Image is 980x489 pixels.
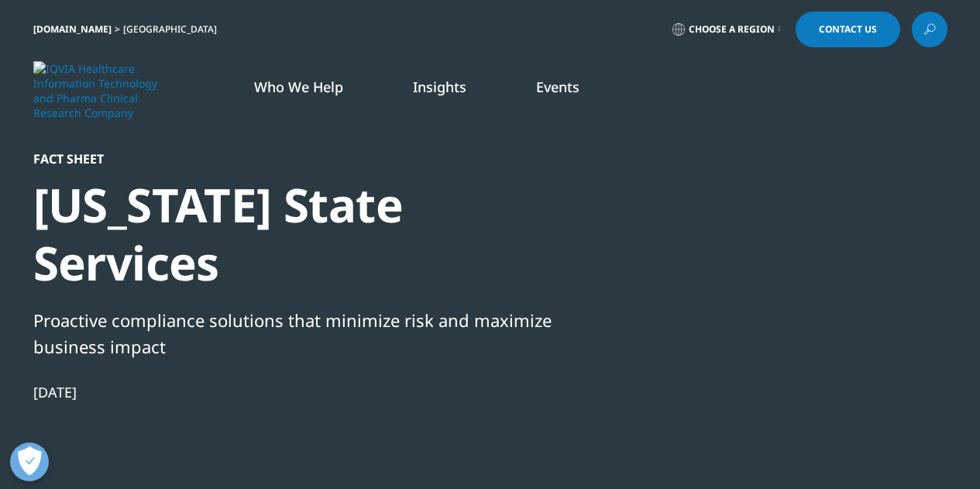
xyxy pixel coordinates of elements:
[33,22,112,36] a: [DOMAIN_NAME]
[819,25,877,34] span: Contact Us
[689,23,775,36] span: Choose a Region
[413,77,466,96] a: Insights
[163,54,947,127] nav: Primary
[123,23,223,36] div: [GEOGRAPHIC_DATA]
[33,383,565,401] div: [DATE]
[10,443,49,481] button: Open Preferences
[796,12,900,47] a: Contact Us
[33,307,565,360] div: Proactive compliance solutions that minimize risk and maximize business impact
[536,77,579,96] a: Events
[254,77,343,96] a: Who We Help
[33,176,565,292] div: [US_STATE] State Services
[33,151,565,167] div: Fact Sheet
[33,61,157,120] img: IQVIA Healthcare Information Technology and Pharma Clinical Research Company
